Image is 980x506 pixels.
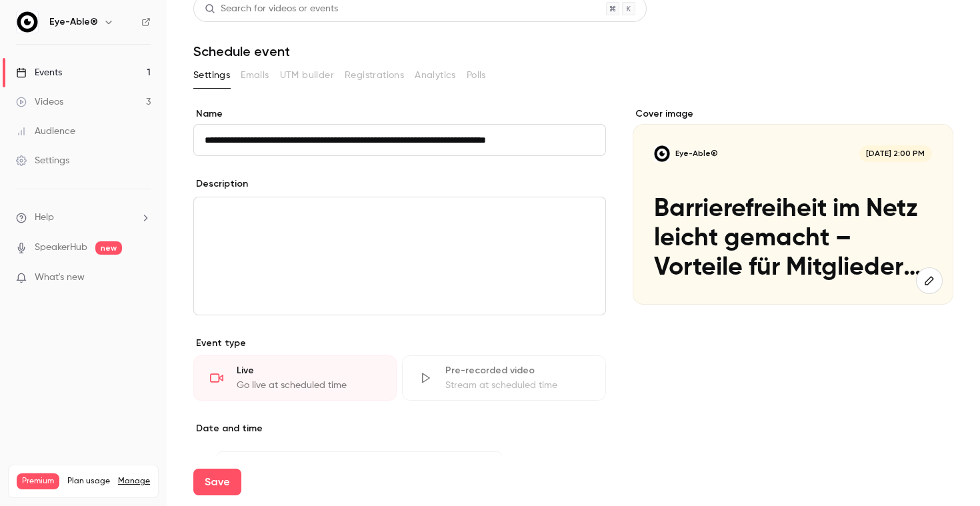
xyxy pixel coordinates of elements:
[859,145,932,161] span: [DATE] 2:00 PM
[193,422,606,435] p: Date and time
[16,66,62,79] div: Events
[16,125,75,138] div: Audience
[654,145,670,161] img: Barrierefreiheit im Netz leicht gemacht – Vorteile für Mitglieder von Stifter-helfen
[445,379,589,392] div: Stream at scheduled time
[654,195,931,283] p: Barrierefreiheit im Netz leicht gemacht – Vorteile für Mitglieder von Stifter-helfen
[193,177,248,191] label: Description
[241,69,269,83] span: Emails
[445,364,589,377] div: Pre-recorded video
[193,43,953,59] h1: Schedule event
[35,271,85,285] span: What's new
[675,148,718,159] p: Eye-Able®
[193,197,606,315] section: description
[67,476,110,487] span: Plan usage
[193,337,606,350] p: Event type
[135,272,151,284] iframe: Noticeable Trigger
[415,69,456,83] span: Analytics
[95,241,122,255] span: new
[194,197,605,315] div: editor
[345,69,404,83] span: Registrations
[16,95,63,109] div: Videos
[193,469,241,495] button: Save
[633,107,953,121] label: Cover image
[16,211,151,225] li: help-dropdown-opener
[237,379,380,392] div: Go live at scheduled time
[467,69,486,83] span: Polls
[17,11,38,33] img: Eye-Able®
[205,2,338,16] div: Search for videos or events
[402,355,605,401] div: Pre-recorded videoStream at scheduled time
[118,476,150,487] a: Manage
[237,364,380,377] div: Live
[35,211,54,225] span: Help
[193,107,606,121] label: Name
[193,355,397,401] div: LiveGo live at scheduled time
[35,241,87,255] a: SpeakerHub
[49,15,98,29] h6: Eye-Able®
[280,69,334,83] span: UTM builder
[17,473,59,489] span: Premium
[16,154,69,167] div: Settings
[193,65,230,86] button: Settings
